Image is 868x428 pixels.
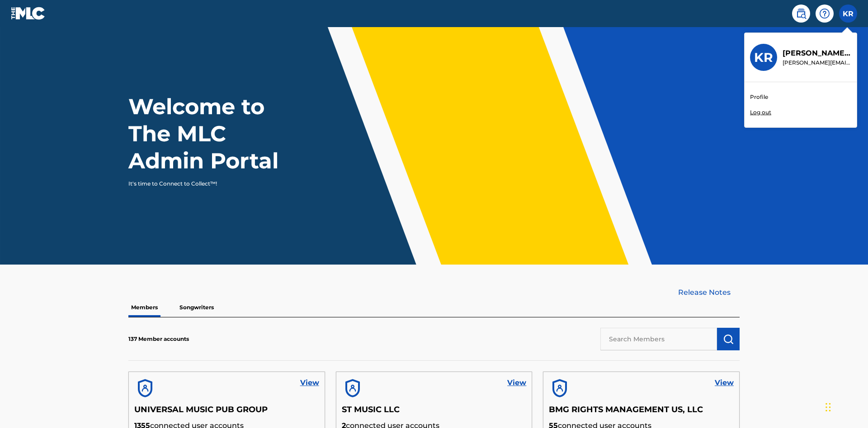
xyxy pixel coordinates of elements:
[128,335,189,343] p: 137 Member accounts
[816,5,834,23] div: Help
[128,93,297,174] h1: Welcome to The MLC Admin Portal
[839,5,857,23] div: User Menu
[796,8,807,19] img: search
[819,8,830,19] img: help
[342,405,527,420] h5: ST MUSIC LLC
[678,287,740,298] a: Release Notes
[11,7,46,20] img: MLC Logo
[823,385,868,428] iframe: Chat Widget
[300,377,319,388] a: View
[600,328,717,350] input: Search Members
[750,93,768,101] a: Profile
[792,5,810,23] a: Public Search
[134,405,319,420] h5: UNIVERSAL MUSIC PUB GROUP
[507,377,526,388] a: View
[783,48,851,59] p: Krystal Ribble
[177,298,217,317] p: Songwriters
[754,50,773,65] h3: KR
[843,9,854,19] span: KR
[549,377,571,399] img: account
[783,59,851,67] p: krystal.ribble@themlc.com
[128,180,285,188] p: It's time to Connect to Collect™!
[342,377,363,399] img: account
[549,405,734,420] h5: BMG RIGHTS MANAGEMENT US, LLC
[134,377,156,399] img: account
[826,394,831,421] div: Drag
[723,334,734,344] img: Search Works
[715,377,734,388] a: View
[750,108,771,116] p: Log out
[128,298,160,317] p: Members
